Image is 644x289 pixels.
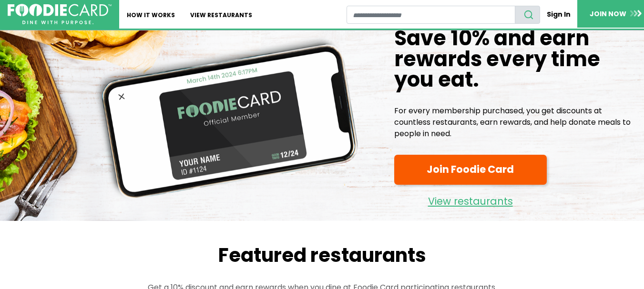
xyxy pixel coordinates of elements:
input: restaurant search [347,6,515,24]
a: Sign In [540,6,577,23]
a: View restaurants [394,189,547,209]
a: Join Foodie Card [394,155,547,185]
img: FoodieCard; Eat, Drink, Save, Donate [8,4,112,25]
p: For every membership purchased, you get discounts at countless restaurants, earn rewards, and hel... [394,105,636,140]
h2: Featured restaurants [36,244,608,267]
h1: Save 10% and earn rewards every time you eat. [394,28,636,90]
button: search [515,6,540,24]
